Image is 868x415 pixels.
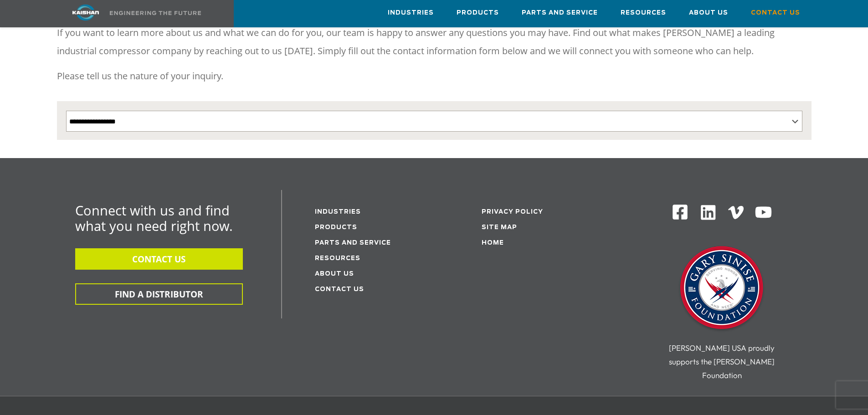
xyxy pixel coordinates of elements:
img: Engineering the future [110,11,201,15]
a: Resources [315,256,360,261]
a: Contact Us [315,287,364,292]
img: Facebook [672,204,688,220]
a: Industries [388,0,434,25]
a: Products [315,225,357,231]
img: Linkedin [699,204,717,221]
a: Products [457,0,499,25]
a: About Us [689,0,728,25]
span: Resources [621,8,666,18]
span: Connect with us and find what you need right now. [75,201,233,235]
a: Contact Us [751,0,800,25]
a: Privacy Policy [482,209,543,215]
p: Please tell us the nature of your inquiry. [57,67,812,85]
a: Resources [621,0,666,25]
a: Parts and Service [522,0,598,25]
a: Industries [315,209,361,215]
a: Site Map [482,225,517,231]
img: Youtube [755,204,772,221]
span: Parts and Service [522,8,598,18]
span: [PERSON_NAME] USA proudly supports the [PERSON_NAME] Foundation [669,343,775,380]
p: If you want to learn more about us and what we can do for you, our team is happy to answer any qu... [57,24,812,60]
button: CONTACT US [75,248,243,270]
a: Parts and service [315,240,391,246]
a: Home [482,240,504,246]
img: Vimeo [728,206,744,219]
button: FIND A DISTRIBUTOR [75,283,243,305]
span: Products [457,8,499,18]
span: About Us [689,8,728,18]
span: Industries [388,8,434,18]
span: Contact Us [751,8,800,18]
img: Gary Sinise Foundation [676,243,767,334]
a: About Us [315,271,354,277]
img: kaishan logo [51,5,120,20]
